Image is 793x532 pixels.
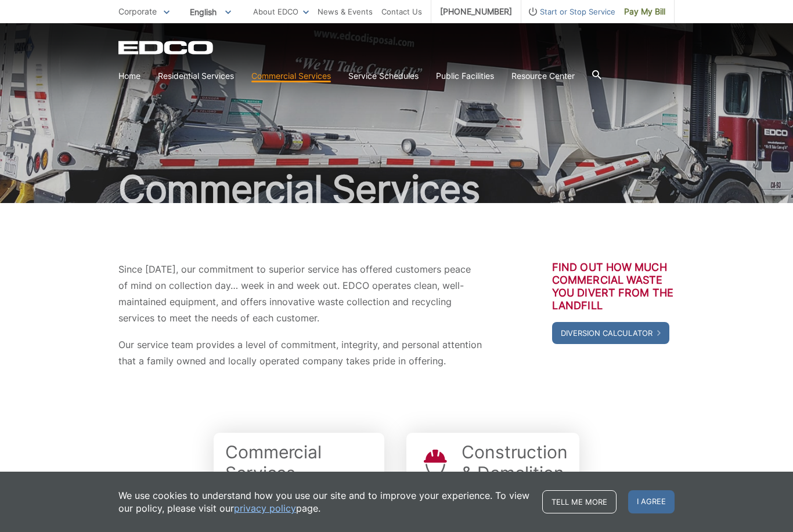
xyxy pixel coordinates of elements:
p: We use cookies to understand how you use our site and to improve your experience. To view our pol... [118,489,531,515]
span: English [181,2,240,21]
a: Commercial Services [251,70,331,82]
a: About EDCO [253,5,309,18]
span: Pay My Bill [624,5,665,18]
span: I agree [628,490,675,513]
h3: Find out how much commercial waste you divert from the landfill [552,261,675,312]
p: Our service team provides a level of commitment, integrity, and personal attention that a family ... [118,336,482,369]
a: Public Facilities [436,70,494,82]
a: Tell me more [542,490,617,513]
h1: Commercial Services [118,171,675,208]
a: Service Schedules [348,70,419,82]
a: Home [118,70,140,82]
a: Resource Center [511,70,575,82]
a: News & Events [318,5,373,18]
span: Corporate [118,6,157,16]
a: Residential Services [158,70,234,82]
a: Contact Us [381,5,422,18]
p: Since [DATE], our commitment to superior service has offered customers peace of mind on collectio... [118,261,482,326]
a: Construction & Demolition [462,441,568,483]
a: privacy policy [234,502,296,515]
a: Commercial Services [225,441,373,483]
a: Diversion Calculator [552,322,669,344]
a: EDCD logo. Return to the homepage. [118,41,215,55]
